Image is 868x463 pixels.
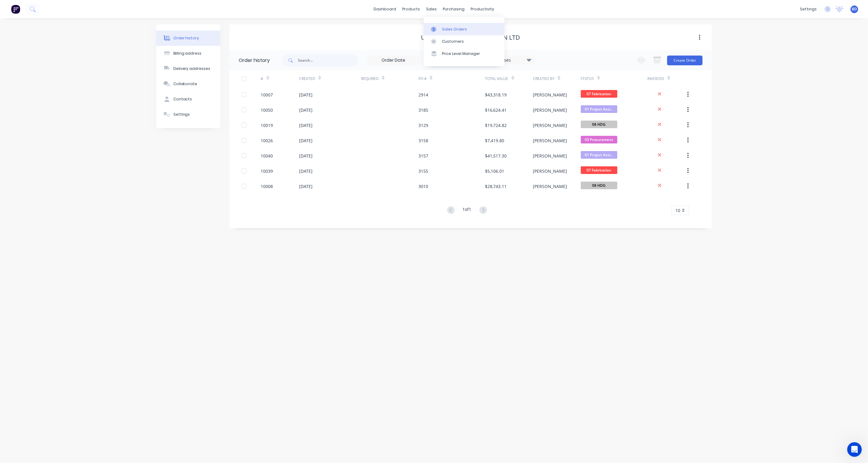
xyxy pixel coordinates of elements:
a: dashboard [371,5,400,14]
div: New featureImprovementFactory Weekly Updates - [DATE] [6,167,116,202]
img: Profile image for Maricar [13,86,25,99]
div: Recent messageProfile image for MaricarGood on you — thanks for the update! Let me know if you ne... [6,72,116,104]
span: 10 [675,207,680,214]
div: $41,517.30 [485,153,507,159]
button: Delivery addresses [156,61,220,76]
div: 2914 [418,92,428,98]
div: 10050 [261,107,273,113]
div: [PERSON_NAME] [533,168,567,174]
div: [PERSON_NAME] [533,137,567,144]
button: News [61,190,92,215]
h2: Have an idea or feature request? [13,139,110,145]
div: Sales Orders [442,27,467,32]
div: $28,743.11 [485,183,507,190]
div: Improvement [45,172,77,179]
button: Settings [156,107,220,122]
div: Settings [173,112,190,117]
div: Status [581,76,594,81]
div: 3129 [418,122,428,128]
div: 3010 [418,183,428,190]
div: [PERSON_NAME] [533,122,567,128]
div: 1 of 1 [463,206,472,215]
span: 07 Fabrication [581,90,617,98]
div: [DATE] [299,183,313,190]
div: Created [299,70,361,87]
div: [DATE] [299,92,313,98]
button: Order history [156,31,220,46]
div: Customers [442,39,464,44]
div: Price Level Manager [442,51,480,56]
input: Search... [298,54,358,67]
div: $7,419.80 [485,137,505,144]
div: productivity [468,5,497,14]
div: Status [581,70,648,87]
div: # [261,76,263,81]
p: How can we help? [12,54,110,64]
div: Collaborate [173,81,197,87]
span: Home [8,206,22,210]
img: logo [12,12,49,21]
button: Create Order [667,56,703,65]
iframe: Intercom live chat [847,442,862,457]
div: [DATE] [299,107,313,113]
div: [DATE] [299,137,313,144]
div: Factory Weekly Updates - [DATE] [13,183,99,189]
div: [PERSON_NAME] [533,183,567,190]
div: PO # [418,70,485,87]
div: Total Value [485,76,508,81]
div: Contacts [173,96,192,102]
span: 01 Project Assi... [581,105,617,113]
span: 08 HDG [581,121,617,128]
div: Created By [533,70,580,87]
input: Order Date [368,56,419,65]
div: [PERSON_NAME] [533,153,567,159]
span: 03 Procurement [581,136,617,143]
span: Help [102,206,112,210]
div: 10039 [261,168,273,174]
div: sales [423,5,440,14]
div: 10019 [261,122,273,128]
span: News [71,206,82,210]
div: Created By [533,76,555,81]
button: Share it with us [13,147,110,160]
div: 3158 [418,137,428,144]
div: Billing address [173,51,202,56]
div: New feature [13,172,42,179]
button: Messages [31,190,61,215]
a: Price Level Manager [424,48,505,60]
div: • [DATE] [44,92,61,99]
div: Recent message [13,77,110,84]
div: We'll be back online in 2 hours [13,119,102,125]
span: 08 HDG [581,182,617,189]
img: Factory [11,5,20,14]
div: [PERSON_NAME] [533,107,567,113]
div: Created [299,76,315,81]
div: settings [797,5,820,14]
div: $16,624.41 [485,107,507,113]
a: Sales Orders [424,23,505,35]
span: 07 Fabrication [581,166,617,174]
div: 3185 [418,107,428,113]
div: 21 Statuses [484,57,535,63]
span: Messages [35,206,56,210]
div: 3157 [418,153,428,159]
a: Customers [424,35,505,48]
div: Required [361,70,418,87]
div: Close [105,10,116,21]
span: 01 Project Assi... [581,151,617,159]
div: [DATE] [299,153,313,159]
div: Send us a message [13,112,102,119]
div: 10007 [261,92,273,98]
div: [DATE] [299,168,313,174]
div: 10026 [261,137,273,144]
button: Billing address [156,46,220,61]
span: BD [852,6,857,12]
div: [DATE] [299,122,313,128]
div: United Civil Construction Ltd [421,34,520,41]
div: Send us a messageWe'll be back online in 2 hours [6,107,116,130]
div: # [261,70,299,87]
div: purchasing [440,5,468,14]
button: Contacts [156,92,220,107]
div: Maricar [27,92,43,99]
div: Total Value [485,70,533,87]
